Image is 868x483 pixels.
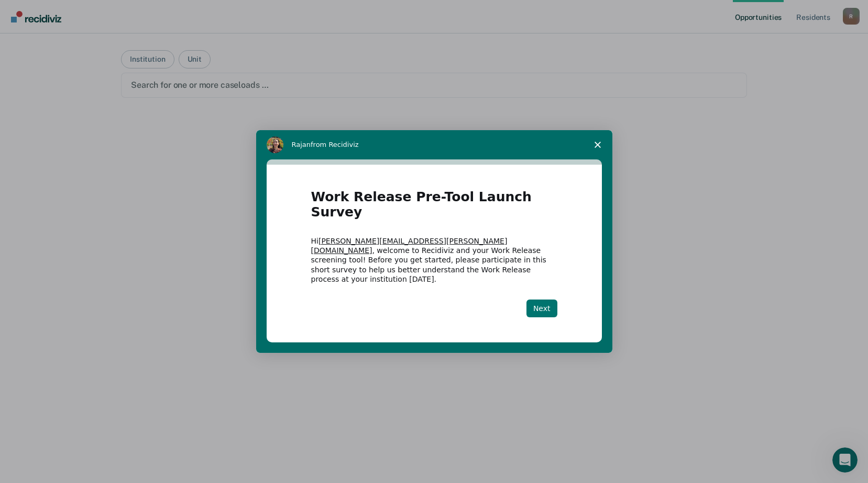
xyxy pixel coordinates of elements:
img: Profile image for Rajan [267,136,283,153]
span: Rajan [292,141,311,148]
span: Close survey [583,130,612,159]
a: [PERSON_NAME][EMAIL_ADDRESS][PERSON_NAME][DOMAIN_NAME] [311,237,508,255]
button: Next [526,300,557,317]
h1: Work Release Pre-Tool Launch Survey [311,190,557,226]
span: from Recidiviz [311,141,359,148]
div: Hi , welcome to Recidiviz and your Work Release screening tool! Before you get started, please pa... [311,236,557,284]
